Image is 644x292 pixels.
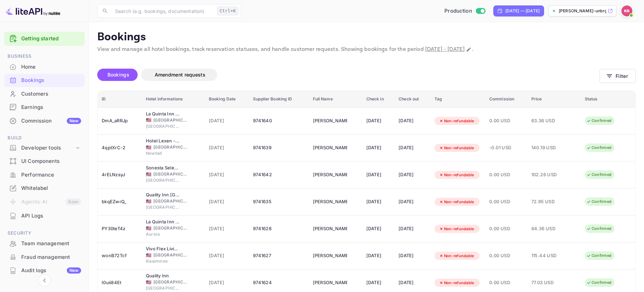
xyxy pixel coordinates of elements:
[399,250,426,261] div: [DATE]
[97,69,599,81] div: account-settings tabs
[4,264,85,277] a: Audit logsNew
[531,252,566,260] span: 115.44 USD
[582,170,616,179] div: Confirmed
[4,101,85,114] div: Earnings
[4,142,85,154] div: Developer tools
[399,223,426,234] div: [DATE]
[146,280,151,284] span: United States of America
[366,115,391,126] div: [DATE]
[465,46,472,53] button: Change date range
[146,145,151,150] span: United States of America
[582,278,616,287] div: Confirmed
[366,196,391,207] div: [DATE]
[146,165,180,171] div: Sonesta Select San Jose Airport
[313,223,347,234] div: Michelle Kennedy
[102,277,138,288] div: I0uii84Et
[253,196,304,207] div: 9741635
[102,142,138,153] div: 4qptXrC-2
[399,142,426,153] div: [DATE]
[4,114,85,128] div: CommissionNew
[146,199,151,204] span: United States of America
[4,209,85,223] div: API Logs
[489,144,523,152] span: -0.01 USD
[146,226,151,231] span: United States of America
[362,91,395,108] th: Check in
[399,277,426,288] div: [DATE]
[249,91,308,108] th: Supplier Booking ID
[531,117,566,125] span: 63.36 USD
[4,237,85,250] div: Team management
[4,251,85,263] a: Fraud management
[67,118,81,124] div: New
[102,223,138,234] div: PY30teT4z
[399,115,426,126] div: [DATE]
[21,171,81,179] div: Performance
[209,252,245,260] span: [DATE]
[434,171,479,179] div: Non-refundable
[313,169,347,180] div: Rachelle Morales
[67,267,81,274] div: New
[366,250,391,261] div: [DATE]
[21,77,81,84] div: Bookings
[442,7,488,15] div: Switch to Sandbox mode
[153,198,188,204] span: [GEOGRAPHIC_DATA]
[4,101,85,113] a: Earnings
[434,279,479,287] div: Non-refundable
[531,144,566,152] span: 140.19 USD
[146,204,180,210] span: [GEOGRAPHIC_DATA]
[4,114,85,127] a: CommissionNew
[4,237,85,250] a: Team management
[21,90,81,98] div: Customers
[21,144,74,152] div: Developer tools
[4,74,85,86] a: Bookings
[434,144,479,152] div: Non-refundable
[489,171,523,179] span: 0.00 USD
[21,212,81,220] div: API Logs
[209,279,245,287] span: [DATE]
[489,279,523,287] span: 0.00 USD
[4,32,85,46] div: Getting started
[153,171,188,177] span: [GEOGRAPHIC_DATA]
[531,171,566,179] span: 102.26 USD
[146,192,180,198] div: Quality Inn Salem - I-81
[146,177,180,183] span: [GEOGRAPHIC_DATA][PERSON_NAME]
[155,72,205,78] span: Amendment requests
[153,252,188,258] span: [GEOGRAPHIC_DATA]
[21,240,81,248] div: Team management
[425,46,465,53] span: [DATE] - [DATE]
[4,230,85,237] span: Security
[489,198,523,206] span: 0.00 USD
[4,53,85,60] span: Business
[399,169,426,180] div: [DATE]
[21,253,81,261] div: Fraud management
[366,223,391,234] div: [DATE]
[485,91,527,108] th: Commission
[582,143,616,152] div: Confirmed
[21,157,81,165] div: UI Components
[309,91,362,108] th: Full Name
[4,60,85,73] a: Home
[4,264,85,277] div: Audit logsNew
[102,250,138,261] div: wonB72Tcf
[366,169,391,180] div: [DATE]
[209,144,245,152] span: [DATE]
[531,279,566,287] span: 77.03 USD
[217,6,238,15] div: Ctrl+K
[313,277,347,288] div: Trishia Maynard
[599,69,636,83] button: Filter
[253,223,304,234] div: 9741628
[4,251,85,264] div: Fraud management
[102,196,138,207] div: bkqEZwrQ_
[366,142,391,153] div: [DATE]
[253,115,304,126] div: 9741640
[4,87,85,100] a: Customers
[146,172,151,177] span: United States of America
[527,91,581,108] th: Price
[102,169,138,180] div: 4rELNzsyJ
[366,277,391,288] div: [DATE]
[581,91,635,108] th: Status
[146,219,180,225] div: La Quinta Inn & Suites by Wyndham Denver Aurora Medical
[4,209,85,222] a: API Logs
